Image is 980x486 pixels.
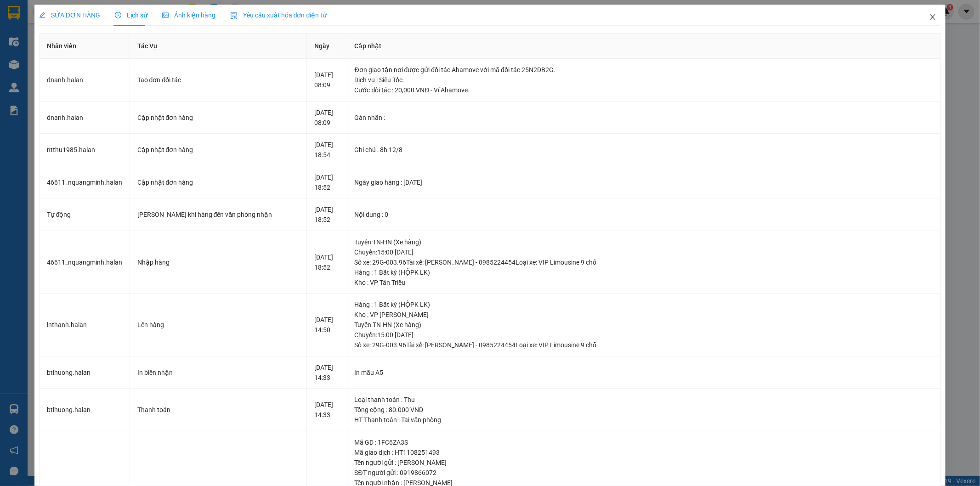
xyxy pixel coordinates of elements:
span: Lịch sử [115,11,147,19]
div: Thanh toán [137,405,300,415]
th: Tác Vụ [130,34,307,59]
div: HT Thanh toán : Tại văn phòng [355,415,934,425]
div: Tổng cộng : 80.000 VND [355,405,934,415]
li: 271 - [PERSON_NAME] - [GEOGRAPHIC_DATA] - [GEOGRAPHIC_DATA] [86,23,384,34]
div: [DATE] 08:09 [314,107,339,128]
div: Mã GD : 1FC6ZA3S [355,437,934,447]
div: Cập nhật đơn hàng [137,113,300,123]
div: [DATE] 18:52 [314,252,339,272]
div: Cập nhật đơn hàng [137,177,300,187]
th: Nhân viên [40,34,130,59]
div: Lên hàng [137,320,300,330]
div: Hàng : 1 Bất kỳ (HỘPK LK) [355,300,934,310]
span: Ảnh kiện hàng [162,11,215,19]
div: Tên người gửi : [PERSON_NAME] [355,458,934,468]
div: [DATE] 08:09 [314,70,339,90]
div: [DATE] 14:50 [314,315,339,335]
div: Ghi chú : 8h 12/8 [355,145,934,155]
div: Loại thanh toán : Thu [355,395,934,405]
div: Gán nhãn : [355,113,934,123]
div: Mã giao dịch : HT1108251493 [355,447,934,458]
td: Tự động [40,198,130,231]
div: [DATE] 14:33 [314,400,339,420]
div: Cước đối tác : 20,000 VNĐ - Ví Ahamove. [355,85,934,95]
span: SỬA ĐƠN HÀNG [39,11,100,19]
div: [DATE] 18:54 [314,140,339,160]
th: Cập nhật [347,34,941,59]
div: Nội dung : 0 [355,209,934,220]
span: close [929,13,936,21]
div: Đơn giao tận nơi được gửi đối tác Ahamove với mã đối tác 25N2DB2G. [355,65,934,75]
div: [DATE] 14:33 [314,362,339,383]
td: btlhuong.halan [40,356,130,389]
div: [DATE] 18:52 [314,204,339,225]
div: Hàng : 1 Bất kỳ (HỘPK LK) [355,267,934,277]
div: Tuyến : TN-HN (Xe hàng) Chuyến: 15:00 [DATE] Số xe: 29G-003.96 Tài xế: [PERSON_NAME] - 0985224454... [355,237,934,267]
div: Cập nhật đơn hàng [137,145,300,155]
div: Kho : VP Tân Triều [355,277,934,288]
button: Close [920,5,946,30]
td: dnanh.halan [40,102,130,134]
div: Ngày giao hàng : [DATE] [355,177,934,187]
div: Tạo đơn đối tác [137,75,300,85]
td: dnanh.halan [40,59,130,102]
b: GỬI : VP [GEOGRAPHIC_DATA] [11,62,137,93]
th: Ngày [307,34,347,59]
div: SĐT người gửi : 0919866072 [355,468,934,478]
img: logo.jpg [11,11,80,57]
div: Tuyến : TN-HN (Xe hàng) Chuyến: 15:00 [DATE] Số xe: 29G-003.96 Tài xế: [PERSON_NAME] - 0985224454... [355,320,934,350]
div: Nhập hàng [137,257,300,267]
div: [DATE] 18:52 [314,172,339,192]
td: btlhuong.halan [40,389,130,431]
span: edit [39,12,45,18]
div: In mẫu A5 [355,367,934,378]
td: lnthanh.halan [40,294,130,356]
td: 46611_nquangminh.halan [40,231,130,294]
div: In biên nhận [137,367,300,378]
td: ntthu1985.halan [40,134,130,166]
span: clock-circle [115,12,121,18]
span: picture [162,12,169,18]
td: 46611_nquangminh.halan [40,166,130,199]
span: Yêu cầu xuất hóa đơn điện tử [230,11,327,19]
div: Kho : VP [PERSON_NAME] [355,310,934,320]
img: icon [230,12,238,19]
div: [PERSON_NAME] khi hàng đến văn phòng nhận [137,209,300,220]
div: Dịch vụ : Siêu Tốc. [355,75,934,85]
